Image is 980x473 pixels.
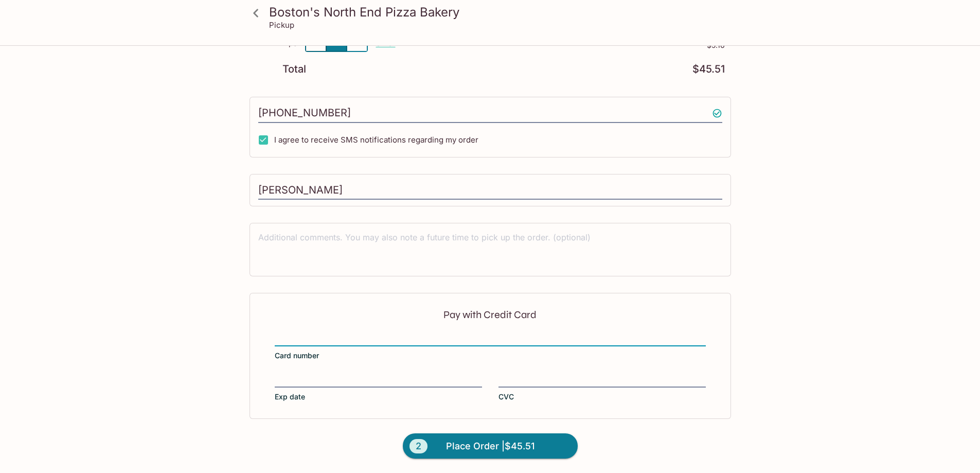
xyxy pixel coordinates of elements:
span: I agree to receive SMS notifications regarding my order [274,135,478,145]
p: $45.51 [692,64,725,74]
button: 2Place Order |$45.51 [403,433,578,459]
span: 2 [409,439,427,453]
iframe: Secure CVC input frame [498,374,706,386]
span: Exp date [275,392,305,402]
iframe: Secure card number input frame [275,333,706,344]
input: Enter phone number [258,103,722,123]
p: Pickup [269,20,294,30]
span: Card number [275,351,319,361]
h3: Boston's North End Pizza Bakery [269,4,729,20]
span: Place Order | $45.51 [446,438,534,454]
input: Enter first and last name [258,181,722,200]
p: Total [282,64,306,74]
iframe: Secure expiration date input frame [275,374,482,386]
span: CVC [498,392,514,402]
p: Pay with Credit Card [275,310,706,320]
